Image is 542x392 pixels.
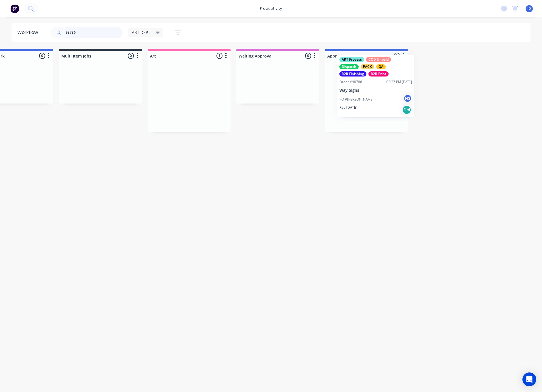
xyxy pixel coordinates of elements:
div: Open Intercom Messenger [522,372,536,386]
div: Workflow [17,29,41,36]
input: Search for orders... [66,27,123,38]
span: JD [527,6,531,11]
img: Factory [10,4,19,13]
div: productivity [257,4,285,13]
span: ART DEPT [132,29,150,35]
